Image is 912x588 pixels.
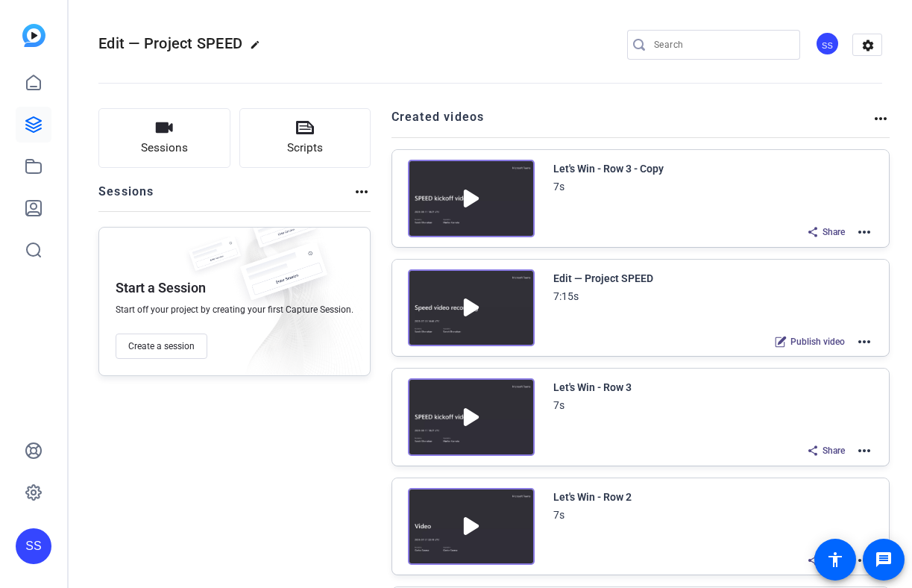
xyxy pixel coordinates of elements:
[239,108,371,168] button: Scripts
[815,31,840,56] div: SS
[181,237,248,281] img: fake-session.png
[855,442,873,460] mat-icon: more_horiz
[815,31,841,57] ngx-avatar: Studio Support
[553,488,632,506] div: Let's Win - Row 2
[654,36,788,54] input: Search
[553,287,579,305] div: 7:15s
[98,183,154,211] h2: Sessions
[116,334,207,359] button: Create a session
[391,108,872,137] h2: Created videos
[553,160,664,178] div: Let's Win - Row 3 - Copy
[855,223,873,241] mat-icon: more_horiz
[141,140,188,157] span: Sessions
[823,445,845,457] span: Share
[853,34,883,57] mat-icon: settings
[218,223,362,383] img: embarkstudio-empty-session.png
[227,243,339,316] img: fake-session.png
[553,396,565,414] div: 7s
[16,528,51,564] div: SS
[553,506,565,524] div: 7s
[98,34,242,52] span: Edit — Project SPEED
[553,269,653,287] div: Edit — Project SPEED
[98,108,230,168] button: Sessions
[116,304,353,316] span: Start off your project by creating your first Capture Session.
[242,205,324,260] img: fake-session.png
[855,333,873,351] mat-icon: more_horiz
[287,140,323,157] span: Scripts
[128,340,195,352] span: Create a session
[250,40,268,57] mat-icon: edit
[553,378,632,396] div: Let's Win - Row 3
[826,551,844,569] mat-icon: accessibility
[408,378,535,456] img: Creator Project Thumbnail
[408,160,535,237] img: Creator Project Thumbnail
[408,488,535,566] img: Creator Project Thumbnail
[553,178,565,196] div: 7s
[823,226,845,238] span: Share
[790,336,845,348] span: Publish video
[116,279,206,297] p: Start a Session
[22,24,45,47] img: blue-gradient.svg
[408,269,535,347] img: Creator Project Thumbnail
[872,110,890,128] mat-icon: more_horiz
[353,183,371,201] mat-icon: more_horiz
[875,551,893,569] mat-icon: message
